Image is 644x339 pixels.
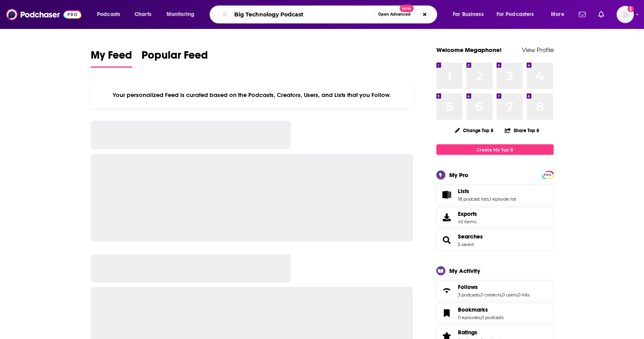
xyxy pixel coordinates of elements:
[576,8,589,21] a: Show notifications dropdown
[497,9,534,20] span: For Podcasters
[449,267,480,274] div: My Activity
[400,5,414,12] span: New
[129,8,156,21] a: Charts
[517,292,518,298] span: ,
[378,13,411,16] span: Open Advanced
[458,329,477,336] span: Ratings
[617,6,634,23] button: Show profile menu
[97,9,120,20] span: Podcasts
[617,6,634,23] img: User Profile
[628,6,634,12] svg: Email not verified
[450,126,499,135] button: Change Top 8
[167,9,194,20] span: Monitoring
[439,189,455,200] a: Lists
[501,292,502,298] span: ,
[489,196,490,202] span: ,
[449,171,468,179] div: My Pro
[375,10,414,19] button: Open AdvancedNew
[490,196,516,202] a: 1 episode list
[436,184,554,205] span: Lists
[436,280,554,301] span: Follows
[595,8,607,21] a: Show notifications dropdown
[436,207,554,228] a: Exports
[481,315,504,320] a: 0 podcasts
[492,8,545,21] button: open menu
[161,8,205,21] button: open menu
[458,315,481,320] a: 0 episodes
[458,188,516,195] a: Lists
[439,285,455,296] a: Follows
[439,235,455,246] a: Searches
[439,308,455,319] a: Bookmarks
[436,144,554,155] a: Create My Top 8
[135,9,151,20] span: Charts
[502,292,517,298] a: 0 users
[480,292,481,298] span: ,
[439,212,455,223] span: Exports
[458,196,489,202] a: 18 podcast lists
[481,315,481,320] span: ,
[142,48,208,68] a: Popular Feed
[458,188,469,195] span: Lists
[481,292,501,298] a: 0 creators
[458,306,504,313] a: Bookmarks
[458,233,483,240] a: Searches
[436,230,554,251] span: Searches
[436,303,554,324] span: Bookmarks
[91,48,132,68] a: My Feed
[458,329,500,336] a: Ratings
[217,5,445,23] div: Search podcasts, credits, & more...
[458,210,477,217] span: Exports
[447,8,493,21] button: open menu
[458,306,488,313] span: Bookmarks
[91,8,130,21] button: open menu
[617,6,634,23] span: Logged in as MegaphoneSupport
[91,48,132,66] span: My Feed
[518,292,529,298] a: 0 lists
[231,8,375,21] input: Search podcasts, credits, & more...
[551,9,564,20] span: More
[458,242,474,247] a: 5 saved
[543,172,553,178] a: PRO
[458,292,480,298] a: 3 podcasts
[6,7,81,22] img: Podchaser - Follow, Share and Rate Podcasts
[458,283,529,291] a: Follows
[453,9,484,20] span: For Business
[142,48,208,66] span: Popular Feed
[504,123,540,138] button: Share Top 8
[91,82,413,108] div: Your personalized Feed is curated based on the Podcasts, Creators, Users, and Lists that you Follow.
[436,46,502,54] a: Welcome Megaphone!
[545,8,574,21] button: open menu
[458,283,478,291] span: Follows
[458,219,477,224] span: 43 items
[522,46,554,54] a: View Profile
